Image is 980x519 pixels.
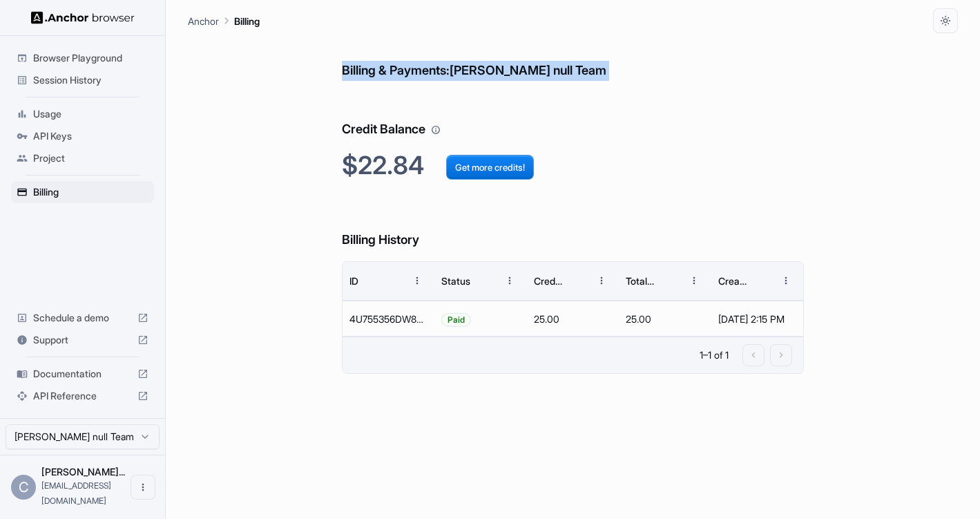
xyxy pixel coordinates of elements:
span: Support [33,333,132,347]
span: ctwj88@gmail.com [41,480,111,506]
span: API Keys [33,129,148,143]
p: Billing [234,14,260,28]
button: Sort [472,268,497,293]
span: Browser Playground [33,51,148,65]
div: API Keys [11,125,154,147]
div: Schedule a demo [11,307,154,329]
button: Menu [405,268,430,293]
div: Project [11,147,154,169]
div: Billing [11,181,154,203]
div: Credits [534,275,563,287]
span: Documentation [33,367,132,381]
img: Anchor Logo [31,11,135,24]
span: Paid [442,302,470,337]
button: Sort [380,268,405,293]
button: Open menu [131,475,155,500]
span: Billing [33,185,148,199]
p: 1–1 of 1 [700,348,729,362]
div: 4U755356DW826915M [343,301,434,337]
nav: breadcrumb [188,13,260,28]
span: API Reference [33,389,132,403]
button: Menu [774,268,798,293]
span: Schedule a demo [33,311,132,325]
button: Menu [497,268,522,293]
div: Session History [11,69,154,91]
div: Usage [11,103,154,125]
div: API Reference [11,385,154,407]
span: Usage [33,107,148,121]
h6: Billing History [342,202,804,250]
button: Sort [657,268,682,293]
div: ID [349,275,358,287]
span: Charlie Jones null [41,466,125,478]
div: 25.00 [527,301,619,337]
div: Support [11,329,154,351]
svg: Your credit balance will be consumed as you use the API. Visit the usage page to view a breakdown... [431,125,441,135]
h6: Billing & Payments: [PERSON_NAME] null Team [342,33,804,81]
button: Menu [589,268,614,293]
button: Sort [749,268,774,293]
span: Session History [33,73,148,87]
div: Browser Playground [11,47,154,69]
p: Anchor [188,14,219,28]
span: Project [33,151,148,165]
h6: Credit Balance [342,92,804,140]
div: Total Cost [626,275,655,287]
button: Sort [564,268,589,293]
button: Menu [682,268,707,293]
div: [DATE] 2:15 PM [718,301,796,337]
h2: $22.84 [342,151,804,180]
div: Created [718,275,747,287]
div: C [11,475,36,500]
div: Documentation [11,363,154,385]
div: Status [441,275,470,287]
div: 25.00 [619,301,711,337]
button: Get more credits! [446,155,534,180]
